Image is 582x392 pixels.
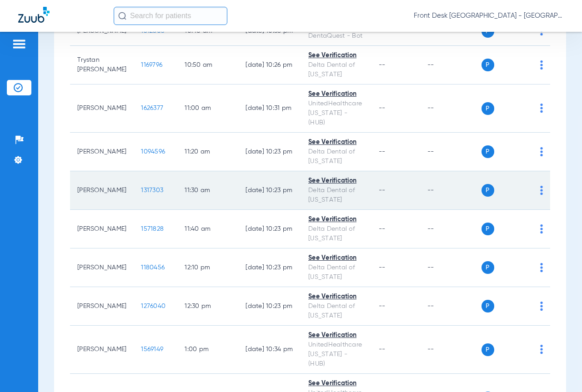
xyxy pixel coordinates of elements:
span: -- [379,149,386,155]
td: 11:20 AM [177,133,238,171]
td: Trystan [PERSON_NAME] [70,46,134,84]
div: See Verification [308,176,364,186]
div: DentaQuest - Bot [308,31,364,41]
div: See Verification [308,331,364,340]
span: P [482,59,494,71]
td: -- [420,248,482,287]
span: 1169796 [141,62,162,68]
td: -- [420,84,482,133]
img: group-dot-blue.svg [540,302,543,311]
td: -- [420,326,482,374]
td: -- [420,133,482,171]
td: 11:00 AM [177,84,238,133]
span: P [482,223,494,235]
td: [PERSON_NAME] [70,287,134,326]
span: -- [379,346,386,352]
td: [DATE] 10:23 PM [238,248,301,287]
td: [DATE] 10:31 PM [238,84,301,133]
span: P [482,261,494,274]
td: -- [420,210,482,248]
td: [DATE] 10:23 PM [238,287,301,326]
span: P [482,145,494,158]
td: 11:40 AM [177,210,238,248]
span: -- [379,264,386,271]
td: [DATE] 10:23 PM [238,210,301,248]
span: 1626377 [141,105,163,111]
td: 10:50 AM [177,46,238,84]
img: group-dot-blue.svg [540,60,543,69]
img: hamburger-icon [12,39,26,50]
td: 12:10 PM [177,248,238,287]
div: See Verification [308,292,364,302]
img: group-dot-blue.svg [540,147,543,156]
span: Front Desk [GEOGRAPHIC_DATA] - [GEOGRAPHIC_DATA] | My Community Dental Centers [414,11,564,20]
td: 1:00 PM [177,326,238,374]
div: See Verification [308,51,364,60]
div: Delta Dental of [US_STATE] [308,224,364,243]
span: P [482,102,494,115]
td: [PERSON_NAME] [70,326,134,374]
td: -- [420,171,482,210]
span: -- [379,187,386,194]
div: Delta Dental of [US_STATE] [308,147,364,166]
span: -- [379,303,386,309]
span: -- [379,62,386,68]
div: UnitedHealthcare [US_STATE] - (HUB) [308,340,364,369]
td: [DATE] 10:26 PM [238,46,301,84]
div: Delta Dental of [US_STATE] [308,60,364,79]
span: 1317303 [141,187,163,194]
td: 11:30 AM [177,171,238,210]
div: See Verification [308,89,364,99]
img: group-dot-blue.svg [540,224,543,233]
td: [PERSON_NAME] [70,171,134,210]
img: group-dot-blue.svg [540,104,543,113]
span: -- [379,105,386,111]
img: group-dot-blue.svg [540,345,543,354]
span: 1571828 [141,226,164,232]
td: [DATE] 10:23 PM [238,171,301,210]
td: [DATE] 10:34 PM [238,326,301,374]
span: 1180456 [141,264,165,271]
div: Delta Dental of [US_STATE] [308,302,364,321]
span: 1276040 [141,303,166,309]
span: -- [379,226,386,232]
span: 1094596 [141,149,165,155]
td: [DATE] 10:23 PM [238,133,301,171]
div: See Verification [308,138,364,147]
td: 12:30 PM [177,287,238,326]
td: [PERSON_NAME] [70,248,134,287]
iframe: Chat Widget [537,348,582,392]
div: See Verification [308,253,364,263]
input: Search for patients [114,7,227,25]
td: [PERSON_NAME] [70,210,134,248]
div: Delta Dental of [US_STATE] [308,263,364,282]
span: P [482,343,494,356]
div: UnitedHealthcare [US_STATE] - (HUB) [308,99,364,128]
span: P [482,300,494,313]
img: group-dot-blue.svg [540,263,543,272]
img: Search Icon [118,12,126,20]
div: See Verification [308,215,364,224]
td: [PERSON_NAME] [70,84,134,133]
td: [PERSON_NAME] [70,133,134,171]
span: P [482,184,494,197]
td: -- [420,46,482,84]
span: 1569149 [141,346,163,352]
div: See Verification [308,379,364,388]
img: group-dot-blue.svg [540,186,543,195]
img: Zuub Logo [18,7,50,23]
div: Delta Dental of [US_STATE] [308,186,364,205]
td: -- [420,287,482,326]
